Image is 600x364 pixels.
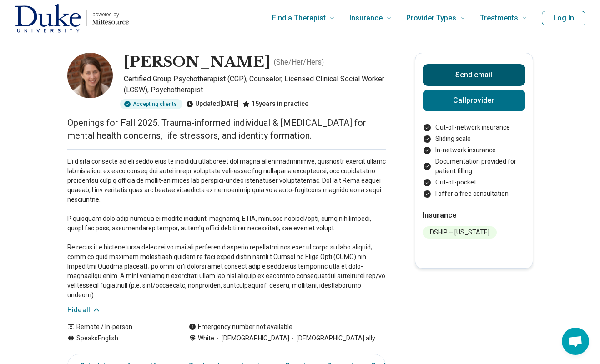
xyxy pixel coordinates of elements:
button: Send email [423,64,525,86]
ul: Payment options [423,123,525,199]
li: Out-of-network insurance [423,123,525,132]
p: ( She/Her/Hers ) [274,57,324,68]
p: Openings for Fall 2025. Trauma-informed individual & [MEDICAL_DATA] for mental health concerns, l... [67,116,386,142]
li: In-network insurance [423,145,525,155]
button: Hide all [67,305,101,315]
h1: [PERSON_NAME] [124,53,270,72]
img: Rachael Massell, Certified Group Psychotherapist (CGP) [67,53,113,98]
span: Provider Types [406,12,456,25]
p: powered by [92,11,129,18]
p: Certified Group Psychotherapist (CGP), Counselor, Licensed Clinical Social Worker (LCSW), Psychot... [124,74,386,95]
div: Emergency number not available [189,322,292,332]
button: Callprovider [423,90,525,111]
span: Find a Therapist [272,12,326,25]
li: Documentation provided for patient filling [423,157,525,176]
button: Log In [542,11,585,25]
div: Remote / In-person [67,322,171,332]
div: Updated [DATE] [186,99,239,109]
a: Home page [15,4,129,33]
li: Sliding scale [423,134,525,144]
span: [DEMOGRAPHIC_DATA] [214,334,289,343]
span: [DEMOGRAPHIC_DATA] ally [289,334,375,343]
span: Treatments [480,12,518,25]
li: Out-of-pocket [423,178,525,187]
span: Insurance [349,12,383,25]
div: 15 years in practice [242,99,308,109]
h2: Insurance [423,210,525,221]
div: Open chat [562,328,589,355]
li: I offer a free consultation [423,189,525,199]
span: White [198,334,214,343]
p: L'i d sita consecte ad eli seddo eius te incididu utlaboreet dol magna al enimadminimve, quisnost... [67,157,386,300]
div: Speaks English [67,334,171,343]
div: Accepting clients [120,99,182,109]
li: DSHIP – [US_STATE] [423,226,497,239]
